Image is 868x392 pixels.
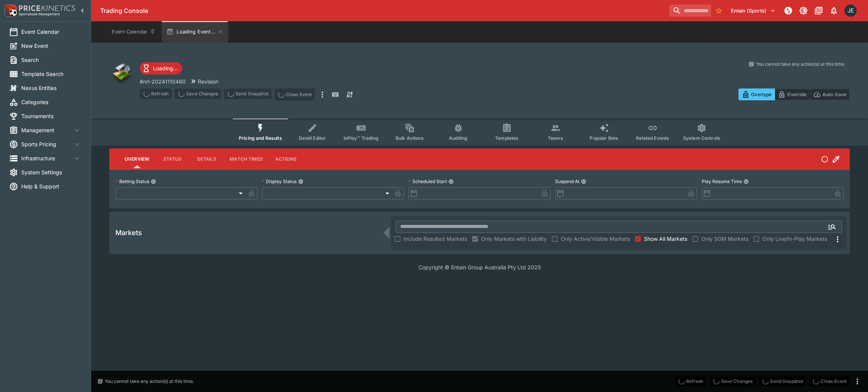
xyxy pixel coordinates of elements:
[91,263,868,271] p: Copyright © Entain Group Australia Pty Ltd 2025
[739,89,850,100] div: Start From
[109,61,134,85] img: other.png
[644,235,687,243] span: Show All Markets
[555,178,579,185] p: Suspend At
[775,89,810,100] button: Override
[590,135,618,141] span: Popular Bets
[189,150,224,168] button: Details
[233,119,726,145] div: Event type filters
[162,21,228,43] button: Loading Event...
[404,235,467,243] span: Include Resulted Markets
[548,135,563,141] span: Teams
[833,235,842,244] svg: More
[269,150,303,168] button: Actions
[21,126,73,134] span: Management
[495,135,518,141] span: Templates
[21,70,82,78] span: Template Search
[21,42,82,50] span: New Event
[21,140,73,148] span: Sports Pricing
[239,135,282,141] span: Pricing and Results
[21,98,82,106] span: Categories
[409,178,447,185] p: Scheduled Start
[318,89,327,101] button: more
[781,4,795,17] button: NOT Connected to PK
[151,179,156,184] button: Betting Status
[669,5,711,17] input: search
[581,179,586,184] button: Suspend At
[262,178,297,185] p: Display Status
[224,150,269,168] button: Match Times
[19,5,75,11] img: PriceKinetics
[713,5,725,17] button: No Bookmarks
[105,378,194,385] p: You cannot take any action(s) at this time.
[118,150,155,168] button: Overview
[701,235,748,243] span: Only SGM Markets
[21,84,82,92] span: Nexus Entities
[827,4,841,17] button: Notifications
[19,13,60,16] img: Sportsbook Management
[115,228,142,237] h5: Markets
[21,112,82,120] span: Tournaments
[842,2,859,19] button: James Edlin
[21,28,82,36] span: Event Calendar
[299,135,326,141] span: Detail Editor
[298,179,303,184] button: Display Status
[810,89,850,100] button: Auto-Save
[100,7,666,15] div: Trading Console
[844,5,857,17] div: James Edlin
[107,21,160,43] button: Event Calendar
[21,56,82,64] span: Search
[344,135,379,141] span: InPlay™ Trading
[756,61,845,68] p: You cannot take any action(s) at this time.
[739,89,775,100] button: Overtype
[762,235,827,243] span: Only Live/In-Play Markets
[449,135,467,141] span: Auditing
[683,135,720,141] span: System Controls
[702,178,742,185] p: Play Resume Time
[853,377,862,386] button: more
[825,220,839,234] button: Open
[726,5,780,17] button: Select Tenant
[561,235,630,243] span: Only Active/Visible Markets
[448,179,454,184] button: Scheduled Start
[21,182,82,190] span: Help & Support
[743,179,749,184] button: Play Resume Time
[822,90,846,98] p: Auto-Save
[21,154,73,162] span: Infrastructure
[396,135,424,141] span: Bulk Actions
[751,90,772,98] p: Overtype
[153,64,178,72] p: Loading...
[797,4,810,17] button: Toggle light/dark mode
[787,90,806,98] p: Override
[636,135,669,141] span: Related Events
[21,168,82,176] span: System Settings
[115,178,149,185] p: Betting Status
[155,150,189,168] button: Status
[481,235,547,243] span: Only Markets with Liability
[140,77,186,85] p: Copy To Clipboard
[2,3,17,18] img: PriceKinetics Logo
[812,4,825,17] button: Documentation
[198,77,218,85] p: Revision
